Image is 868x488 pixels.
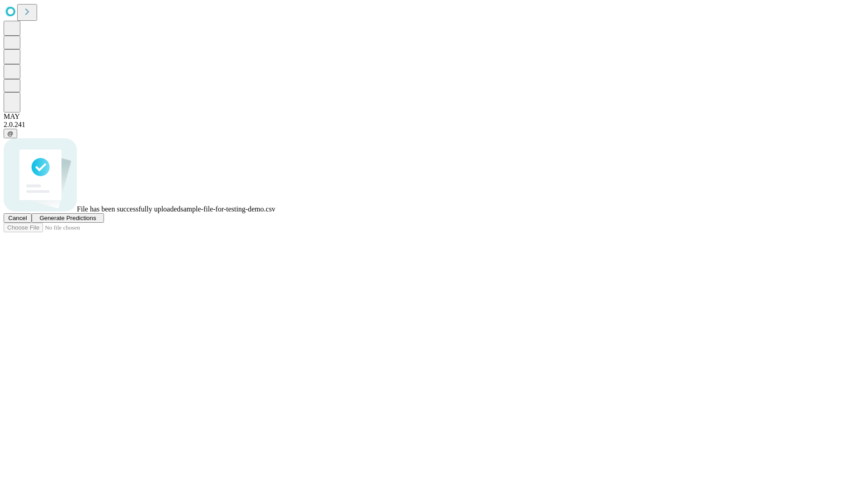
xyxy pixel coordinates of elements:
button: Generate Predictions [32,213,104,223]
span: @ [7,130,14,137]
span: sample-file-for-testing-demo.csv [180,205,275,213]
span: Generate Predictions [39,215,96,221]
span: Cancel [8,215,27,221]
div: MAY [4,113,864,121]
span: File has been successfully uploaded [77,205,180,213]
div: 2.0.241 [4,121,864,129]
button: Cancel [4,213,32,223]
button: @ [4,129,17,138]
